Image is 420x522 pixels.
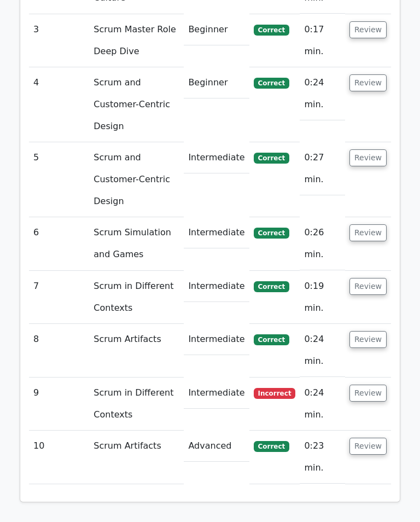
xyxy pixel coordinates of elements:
td: Advanced [184,431,249,462]
td: Scrum Artifacts [89,324,184,378]
td: Beginner [184,68,249,99]
td: 0:17 min. [300,15,345,68]
td: 10 [29,431,89,484]
td: 4 [29,68,89,143]
td: Intermediate [184,271,249,303]
td: Intermediate [184,143,249,174]
span: Correct [254,335,289,346]
td: Scrum and Customer-Centric Design [89,68,184,143]
span: Incorrect [254,388,296,399]
td: 0:27 min. [300,143,345,196]
td: Intermediate [184,378,249,409]
td: Scrum and Customer-Centric Design [89,143,184,218]
button: Review [349,150,387,167]
span: Correct [254,228,289,239]
td: Scrum Artifacts [89,431,184,484]
td: 9 [29,378,89,431]
span: Correct [254,442,289,453]
td: Intermediate [184,218,249,249]
button: Review [349,75,387,92]
td: 0:26 min. [300,218,345,271]
td: Beginner [184,15,249,46]
td: Scrum Simulation and Games [89,218,184,271]
td: Scrum Master Role Deep Dive [89,15,184,68]
td: 7 [29,271,89,324]
td: Scrum in Different Contexts [89,271,184,324]
td: Intermediate [184,324,249,356]
td: 0:24 min. [300,68,345,121]
td: Scrum in Different Contexts [89,378,184,431]
td: 0:24 min. [300,324,345,378]
td: 0:23 min. [300,431,345,484]
span: Correct [254,25,289,36]
button: Review [349,385,387,402]
span: Correct [254,153,289,164]
button: Review [349,438,387,455]
td: 5 [29,143,89,218]
td: 6 [29,218,89,271]
td: 0:24 min. [300,378,345,431]
button: Review [349,332,387,349]
span: Correct [254,78,289,89]
button: Review [349,22,387,39]
td: 3 [29,15,89,68]
button: Review [349,225,387,242]
td: 8 [29,324,89,378]
td: 0:19 min. [300,271,345,324]
span: Correct [254,282,289,293]
button: Review [349,279,387,295]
